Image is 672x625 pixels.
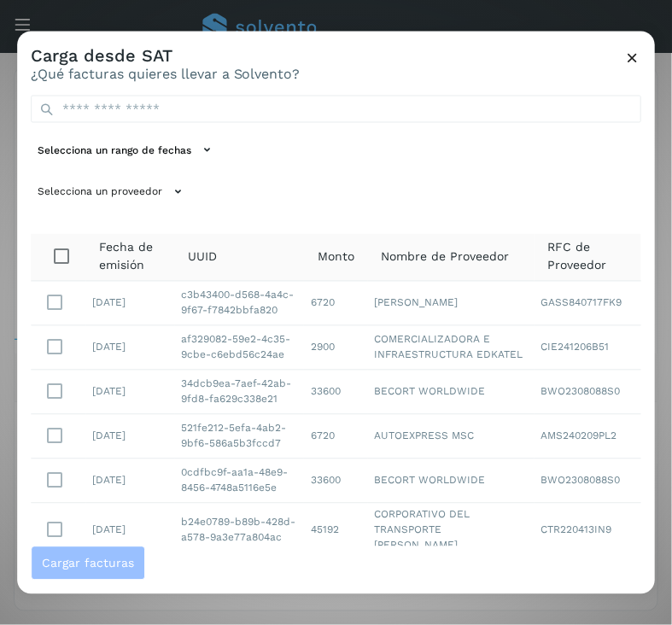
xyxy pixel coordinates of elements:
td: [DATE] [85,459,175,503]
span: RFC de Proveedor [548,239,628,275]
td: BWO2308088S0 [535,370,641,414]
td: af329082-59e2-4c35-9cbe-c6ebd56c24ae [174,325,303,370]
td: [DATE] [85,414,175,459]
span: Monto [318,248,354,266]
td: CIE241206B51 [535,325,641,370]
td: AMS240209PL2 [535,414,641,459]
td: BWO2308088S0 [535,459,641,503]
td: b24e0789-b89b-428d-a578-9a3e77a804ac [174,503,303,557]
td: GASS840717FK9 [535,281,641,325]
p: ¿Qué facturas quieres llevar a Solvento? [31,66,301,82]
td: [DATE] [85,325,175,370]
button: Selecciona un rango de fechas [31,137,223,165]
td: 6720 [304,414,368,459]
td: 521fe212-5efa-4ab2-9bf6-586a5b3fccd7 [174,414,303,459]
td: CTR220413IN9 [535,503,641,557]
td: COMERCIALIZADORA E INFRAESTRUCTURA EDKATEL [368,325,535,370]
span: Nombre de Proveedor [382,248,510,266]
td: [DATE] [85,503,175,557]
td: 34dcb9ea-7aef-42ab-9fd8-fa629c338e21 [174,370,303,414]
td: 33600 [304,459,368,503]
td: [DATE] [85,281,175,325]
td: [DATE] [85,370,175,414]
td: CORPORATIVO DEL TRANSPORTE [PERSON_NAME] [368,503,535,557]
td: AUTOEXPRESS MSC [368,414,535,459]
td: 2900 [304,325,368,370]
td: 45192 [304,503,368,557]
span: Cargar facturas [42,557,134,569]
td: [PERSON_NAME] [368,281,535,325]
button: Selecciona un proveedor [31,178,194,207]
td: c3b43400-d568-4a4c-9f67-f7842bbfa820 [174,281,303,325]
td: BECORT WORLDWIDE [368,459,535,503]
h3: Carga desde SAT [31,45,301,66]
td: 0cdfbc9f-aa1a-48e9-8456-4748a5116e5e [174,459,303,503]
span: UUID [188,248,217,266]
button: Cargar facturas [31,546,145,580]
td: 33600 [304,370,368,414]
td: 6720 [304,281,368,325]
span: Fecha de emisión [99,239,161,275]
td: BECORT WORLDWIDE [368,370,535,414]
